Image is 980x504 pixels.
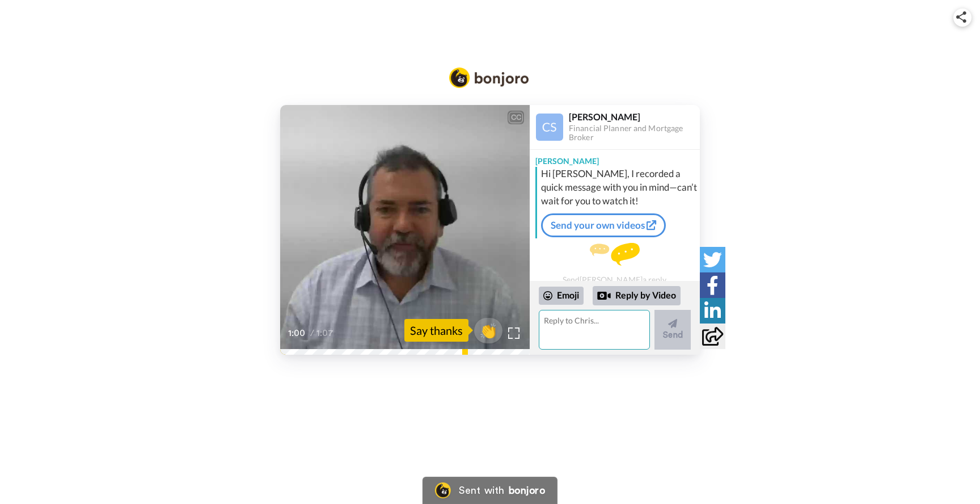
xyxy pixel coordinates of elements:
img: Full screen [508,327,519,339]
div: Say thanks [404,319,468,342]
button: Send [654,310,691,350]
div: Emoji [539,287,584,305]
span: / [310,326,314,340]
div: [PERSON_NAME] [530,150,700,167]
button: 👏 [474,318,502,343]
span: 👏 [474,321,502,339]
span: 1:00 [288,326,308,340]
div: Reply by Video [597,289,611,303]
a: Send your own videos [541,213,666,237]
div: CC [509,112,523,123]
div: Send [PERSON_NAME] a reply. [530,243,700,284]
img: Bonjoro Logo [449,68,529,88]
img: message.svg [590,243,640,266]
img: ic_share.svg [956,11,966,23]
span: 1:07 [316,326,336,340]
div: Reply by Video [593,286,681,305]
div: Hi [PERSON_NAME], I recorded a quick message with you in mind—can’t wait for you to watch it! [541,167,697,208]
div: Financial Planner and Mortgage Broker [569,124,699,143]
img: Profile Image [536,114,563,141]
div: [PERSON_NAME] [569,111,699,122]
